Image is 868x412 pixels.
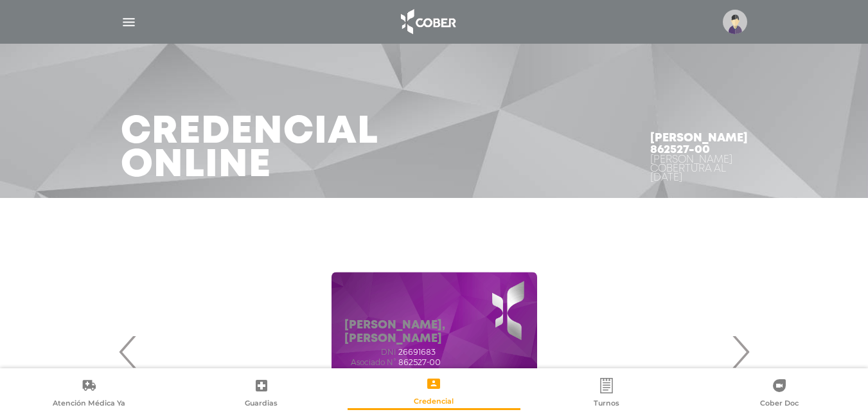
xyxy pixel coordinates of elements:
[344,348,396,357] span: DNI
[344,319,524,346] h5: [PERSON_NAME], [PERSON_NAME]
[53,399,125,410] span: Atención Médica Ya
[3,377,175,410] a: Atención Médica Ya
[116,317,141,386] span: Previous
[394,6,461,37] img: logo_cober_home-white.png
[723,10,747,34] img: profile-placeholder.svg
[121,116,378,183] h3: Credencial Online
[650,132,748,156] h4: [PERSON_NAME] 862527-00
[398,358,441,367] span: 862527-00
[594,399,619,410] span: Turnos
[348,375,520,408] a: Credencial
[728,317,753,386] span: Next
[520,377,693,410] a: Turnos
[760,399,799,410] span: Cober Doc
[414,397,454,408] span: Credencial
[121,14,137,30] img: Cober_menu-lines-white.svg
[245,399,278,410] span: Guardias
[693,377,865,410] a: Cober Doc
[175,377,348,410] a: Guardias
[398,348,436,357] span: 26691683
[344,358,396,367] span: Asociado N°
[650,156,748,183] div: [PERSON_NAME] Cobertura al [DATE]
